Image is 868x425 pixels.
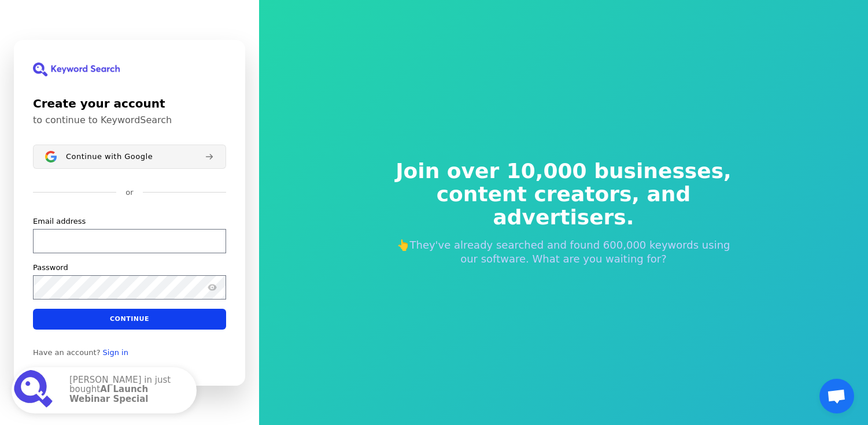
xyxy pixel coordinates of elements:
[69,375,185,406] p: [PERSON_NAME] in just bought
[33,62,120,76] img: KeywordSearch
[33,145,226,169] button: Sign in with GoogleContinue with Google
[819,379,854,413] a: Open chat
[205,280,219,294] button: Show password
[33,216,86,226] label: Email address
[388,160,740,183] span: Join over 10,000 businesses,
[33,308,226,329] button: Continue
[33,114,226,126] p: to continue to KeywordSearch
[388,238,740,266] p: 👆They've already searched and found 600,000 keywords using our software. What are you waiting for?
[33,348,101,357] span: Have an account?
[103,348,128,357] a: Sign in
[14,369,56,411] img: AI Launch Webinar Special
[69,384,149,404] strong: AI Launch Webinar Special
[33,95,226,112] h1: Create your account
[45,151,57,162] img: Sign in with Google
[33,262,68,272] label: Password
[388,183,740,229] span: content creators, and advertisers.
[66,151,153,161] span: Continue with Google
[125,187,133,198] p: or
